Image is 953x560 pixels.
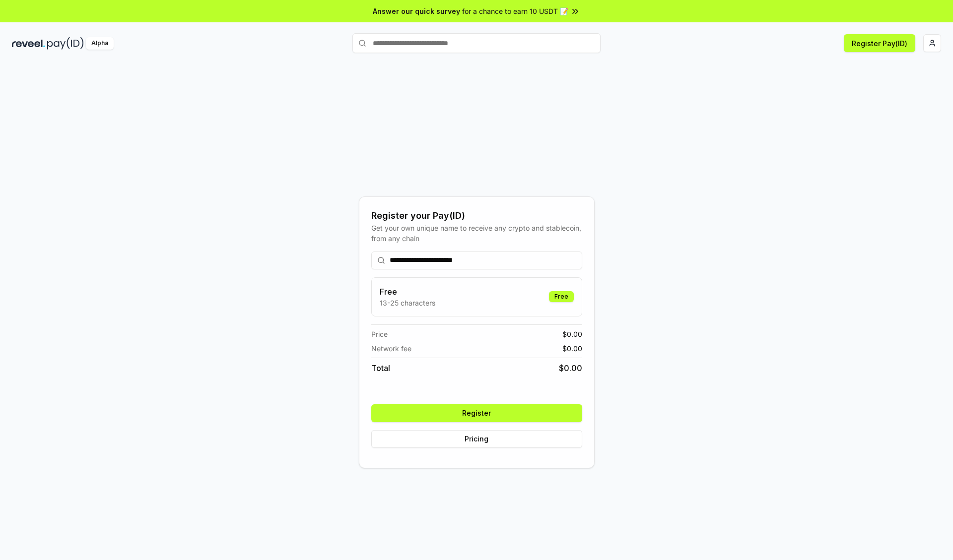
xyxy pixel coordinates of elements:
[562,343,582,354] span: $ 0.00
[380,286,435,298] h3: Free
[371,223,582,244] div: Get your own unique name to receive any crypto and stablecoin, from any chain
[844,34,915,52] button: Register Pay(ID)
[371,362,390,374] span: Total
[559,362,582,374] span: $ 0.00
[380,298,435,308] p: 13-25 characters
[371,209,582,223] div: Register your Pay(ID)
[373,6,460,16] span: Answer our quick survey
[371,343,411,354] span: Network fee
[47,37,84,50] img: pay_id
[462,6,568,16] span: for a chance to earn 10 USDT 📝
[371,430,582,448] button: Pricing
[86,37,114,50] div: Alpha
[371,329,388,339] span: Price
[12,37,45,50] img: reveel_dark
[562,329,582,339] span: $ 0.00
[371,404,582,422] button: Register
[549,291,574,302] div: Free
